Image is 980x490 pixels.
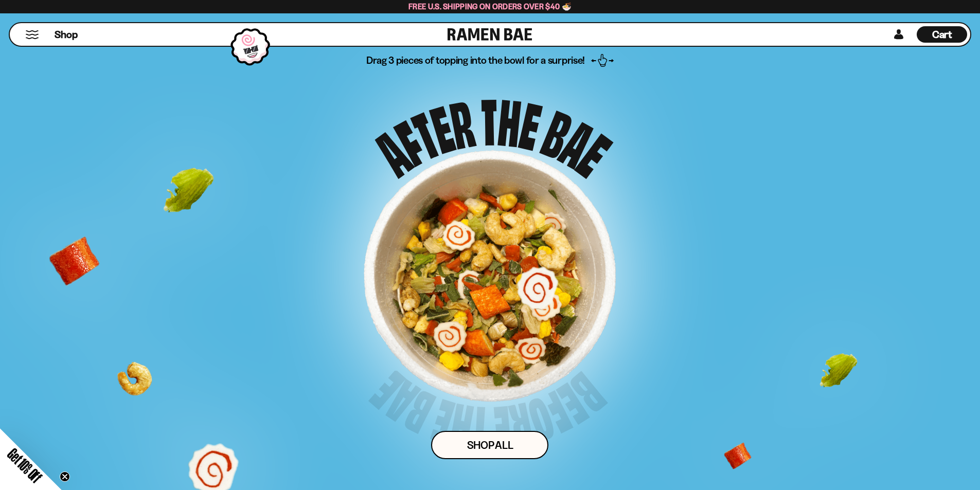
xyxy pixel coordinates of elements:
span: Get 10% Off [5,445,45,485]
button: Close teaser [60,471,70,482]
a: Cart [917,23,967,46]
button: Mobile Menu Trigger [25,30,39,39]
span: Cart [932,28,952,41]
a: Shop [55,26,78,43]
span: Shop [55,28,78,42]
a: Shop ALl [431,431,548,459]
span: Free U.S. Shipping on Orders over $40 🍜 [408,2,572,11]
